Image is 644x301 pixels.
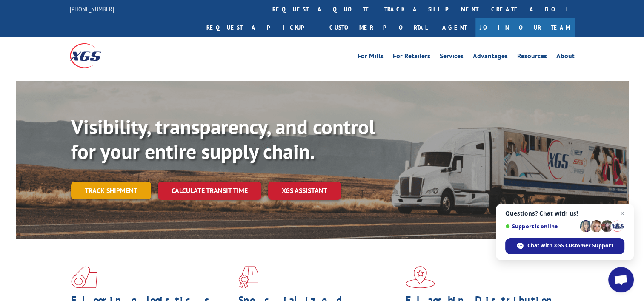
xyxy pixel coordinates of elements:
a: Request a pickup [200,18,323,37]
a: For Mills [358,53,384,62]
a: Services [440,53,464,62]
span: Close chat [617,208,627,219]
a: [PHONE_NUMBER] [70,5,114,13]
a: Join Our Team [475,18,575,37]
a: Track shipment [71,182,151,199]
a: Resources [517,53,547,62]
a: XGS ASSISTANT [268,182,341,200]
span: Questions? Chat with us! [505,210,624,217]
a: Calculate transit time [158,182,261,200]
img: xgs-icon-total-supply-chain-intelligence-red [71,266,97,288]
span: Chat with XGS Customer Support [527,242,613,250]
span: Support is online [505,223,577,230]
a: Agent [434,18,475,37]
img: xgs-icon-flagship-distribution-model-red [406,266,435,288]
a: Advantages [473,53,508,62]
img: xgs-icon-focused-on-flooring-red [238,266,258,288]
b: Visibility, transparency, and control for your entire supply chain. [71,114,375,165]
a: About [556,53,575,62]
div: Chat with XGS Customer Support [505,238,624,254]
a: For Retailers [393,53,430,62]
div: Open chat [608,267,634,292]
a: Customer Portal [323,18,434,37]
